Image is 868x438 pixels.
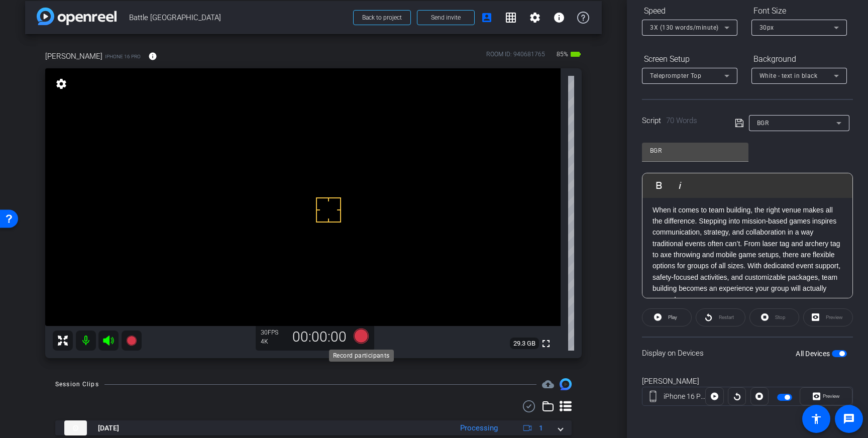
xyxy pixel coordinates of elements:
button: Send invite [417,10,475,25]
mat-icon: settings [529,12,541,24]
div: 4K [261,338,286,346]
span: Play [668,314,677,320]
p: When it comes to team building, the right venue makes all the difference. Stepping into mission-b... [653,204,842,306]
span: iPhone 16 Pro [105,53,141,60]
span: White - text in black [759,72,818,79]
button: Back to project [353,10,411,25]
div: Screen Setup [642,51,737,68]
span: Battle [GEOGRAPHIC_DATA] [129,8,347,28]
span: [PERSON_NAME] [45,51,102,62]
img: thumb-nail [64,420,87,435]
img: Session clips [560,378,572,390]
div: Script [642,115,721,127]
mat-icon: fullscreen [540,338,552,350]
span: 1 [539,423,543,433]
span: Destinations for your clips [542,378,554,390]
div: Session Clips [55,379,99,389]
span: Back to project [362,14,402,21]
mat-icon: info [148,52,157,61]
span: Preview [823,393,840,399]
div: Processing [455,422,503,434]
span: 85% [555,46,570,62]
span: Send invite [431,14,461,22]
mat-icon: accessibility [810,413,822,425]
span: 30px [759,24,774,31]
span: FPS [268,329,278,336]
span: 70 Words [666,116,697,125]
mat-icon: account_box [481,12,493,24]
div: Record participants [329,350,394,362]
mat-icon: battery_std [570,48,582,60]
label: All Devices [796,349,832,359]
mat-icon: settings [54,78,68,90]
div: 00:00:00 [286,328,353,346]
span: BGR [757,120,769,127]
button: Play [642,308,692,326]
span: [DATE] [98,423,119,433]
div: Speed [642,3,737,20]
button: Preview [800,387,852,405]
mat-icon: message [843,413,855,425]
div: 30 [261,328,286,337]
mat-expansion-panel-header: thumb-nail[DATE]Processing1 [55,420,572,435]
div: Background [751,51,847,68]
mat-icon: info [553,12,565,24]
span: 3X (130 words/minute) [650,24,719,31]
div: Font Size [751,3,847,20]
img: app-logo [37,8,117,25]
span: Teleprompter Top [650,72,701,79]
input: Title [650,145,740,157]
span: 29.3 GB [510,338,539,350]
mat-icon: grid_on [505,12,517,24]
div: Display on Devices [642,337,853,369]
div: ROOM ID: 940681765 [486,50,545,64]
div: [PERSON_NAME] [642,376,853,387]
div: iPhone 16 Pro [664,391,706,402]
mat-icon: cloud_upload [542,378,554,390]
